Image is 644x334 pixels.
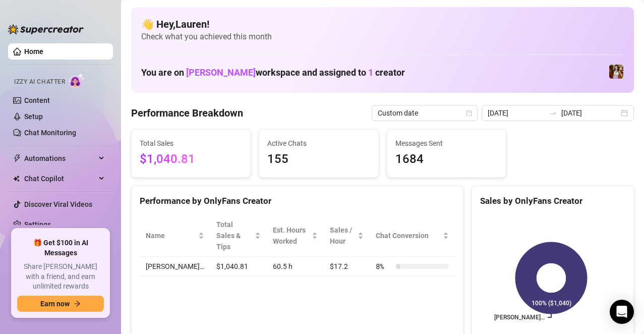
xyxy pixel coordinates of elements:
input: Start date [488,107,545,119]
img: logo-BBDzfeDw.svg [8,24,84,34]
input: End date [561,107,619,119]
span: $1,040.81 [140,150,242,169]
span: Custom date [378,105,472,121]
span: Active Chats [267,138,370,149]
th: Name [140,215,210,257]
span: 155 [267,150,370,169]
span: Chat Copilot [24,171,96,187]
div: Sales by OnlyFans Creator [480,194,625,208]
span: 8 % [376,261,392,272]
span: Sales / Hour [330,225,356,247]
span: Automations [24,150,96,166]
h4: 👋 Hey, Lauren ! [141,17,624,31]
span: Total Sales [140,138,242,149]
a: Content [24,96,50,104]
a: Chat Monitoring [24,129,76,137]
button: Earn nowarrow-right [17,296,104,312]
text: [PERSON_NAME]… [494,314,545,321]
span: swap-right [549,109,557,117]
img: Elena [609,65,623,79]
span: 🎁 Get $100 in AI Messages [17,238,104,258]
div: Performance by OnlyFans Creator [140,194,455,208]
span: Izzy AI Chatter [14,77,65,87]
h1: You are on workspace and assigned to creator [141,67,405,78]
th: Total Sales & Tips [210,215,267,257]
span: 1 [368,67,373,78]
div: Open Intercom Messenger [610,300,634,324]
span: calendar [466,110,472,116]
span: Name [146,230,196,241]
span: Check what you achieved this month [141,31,624,42]
span: Chat Conversion [376,230,441,241]
img: Chat Copilot [13,175,20,182]
span: thunderbolt [13,154,21,162]
td: $1,040.81 [210,257,267,276]
div: Est. Hours Worked [273,225,310,247]
a: Discover Viral Videos [24,200,92,208]
span: Earn now [40,300,70,308]
a: Home [24,47,43,55]
a: Setup [24,113,43,121]
th: Chat Conversion [370,215,455,257]
span: to [549,109,557,117]
span: Total Sales & Tips [216,219,253,252]
a: Settings [24,220,51,229]
span: Share [PERSON_NAME] with a friend, and earn unlimited rewards [17,262,104,292]
span: arrow-right [74,300,81,307]
span: [PERSON_NAME] [186,67,256,78]
td: [PERSON_NAME]… [140,257,210,276]
td: $17.2 [324,257,370,276]
th: Sales / Hour [324,215,370,257]
h4: Performance Breakdown [131,106,243,120]
span: 1684 [395,150,498,169]
img: AI Chatter [69,73,85,88]
td: 60.5 h [267,257,324,276]
span: Messages Sent [395,138,498,149]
